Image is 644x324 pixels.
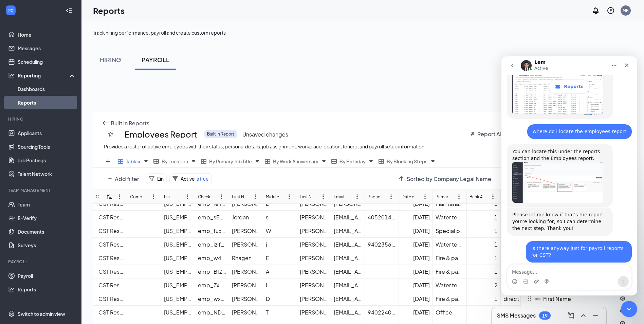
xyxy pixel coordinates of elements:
[18,55,76,69] a: Scheduling
[209,158,252,164] span: By Primary Job Title
[164,282,192,289] div: [US_EMPLOYER_IDENTIFICATION_NUMBER]
[18,198,76,211] a: Team
[300,268,328,275] div: [PERSON_NAME]
[198,194,214,200] div: Checkhq Employee Id
[18,283,76,296] a: Reports
[334,194,344,200] div: Email
[98,254,124,262] div: CST Restorations, LLC
[232,214,260,221] div: Jordan
[521,293,616,304] div: First Name
[111,120,149,127] span: Built In Reports
[93,155,632,168] div: Views
[232,194,248,200] div: First Name
[334,254,362,262] div: [EMAIL_ADDRESS][DOMAIN_NAME]
[436,309,464,316] div: Office
[18,126,76,140] a: Applicants
[96,194,104,200] div: Company Legal Name
[436,295,464,302] div: Fire & packout technician
[368,214,396,221] div: 4052014194
[232,227,260,234] div: [PERSON_NAME]
[623,7,629,13] div: MR
[350,191,364,202] button: ellipsis-vertical icon
[436,282,464,289] div: Water technician
[198,227,226,234] div: emp_fuxl6KJp13E240gqPW0P
[521,305,616,317] div: Middle Name
[164,214,192,221] div: [US_EMPLOYER_IDENTIFICATION_NUMBER]
[18,96,76,109] a: Reports
[607,6,615,15] svg: QuestionInfo
[98,118,153,128] button: arrow-left icon
[98,295,124,302] div: CST Restorations, LLC
[8,187,74,193] div: Team Management
[282,191,296,202] button: ellipsis-vertical icon
[407,175,491,182] span: Sorted by Company Legal Name
[18,167,76,181] a: Talent Network
[470,194,485,200] div: Bank Accounts
[8,259,74,265] div: Payroll
[101,156,115,167] button: plus icon
[215,191,228,202] button: ellipsis-vertical icon
[300,282,328,289] div: [PERSON_NAME]
[542,313,548,319] div: 19
[157,176,164,182] span: Ein
[18,211,76,225] a: E-Verify
[18,238,76,252] a: Surveys
[198,309,226,316] div: emp_NDb3Tr24Qn79PFoDtBPU
[142,55,169,64] div: PAYROLL
[477,130,501,138] span: Report AI
[266,268,294,275] div: A
[232,282,260,289] div: [PERSON_NAME]
[334,241,362,248] div: [EMAIL_ADDRESS][PERSON_NAME][DOMAIN_NAME]
[334,295,362,302] div: [EMAIL_ADDRESS][DOMAIN_NAME]
[402,309,430,316] div: [DATE]
[330,155,377,168] div: By Birthday
[266,295,294,302] div: D
[8,116,74,122] div: Hiring
[18,154,76,167] a: Job Postings
[18,41,76,55] a: Messages
[466,128,505,139] button: wand icon
[402,194,418,200] div: Date of Birth
[18,140,76,154] a: Sourcing Tools
[616,293,629,304] button: eye-open icon
[125,130,197,138] span: Employees Report
[402,254,430,262] div: [DATE]
[470,254,498,262] div: 1
[164,227,192,234] div: [US_EMPLOYER_IDENTIFICATION_NUMBER]
[402,214,430,221] div: [DATE]
[334,309,362,316] div: [EMAIL_ADDRESS][DOMAIN_NAME]
[579,311,587,320] svg: ChevronUp
[147,191,160,202] button: ellipsis-vertical icon
[232,268,260,275] div: [PERSON_NAME]
[98,309,124,316] div: CST Restorations, LLC
[18,225,76,238] a: Documents
[300,295,328,302] div: [PERSON_NAME]
[18,82,76,96] a: Dashboards
[497,312,536,319] h3: SMS Messages
[616,305,629,316] button: eye-open icon
[104,143,426,149] span: Provides a roster of active employees with their status, personal details, job assignment, workpl...
[266,214,294,221] div: s
[436,241,464,248] div: Water technician
[368,241,396,248] div: 9402356306
[266,227,294,234] div: W
[300,194,316,200] div: Last Name
[300,227,328,234] div: [PERSON_NAME]
[394,173,495,184] button: arrow-up icon
[232,254,260,262] div: Rhagen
